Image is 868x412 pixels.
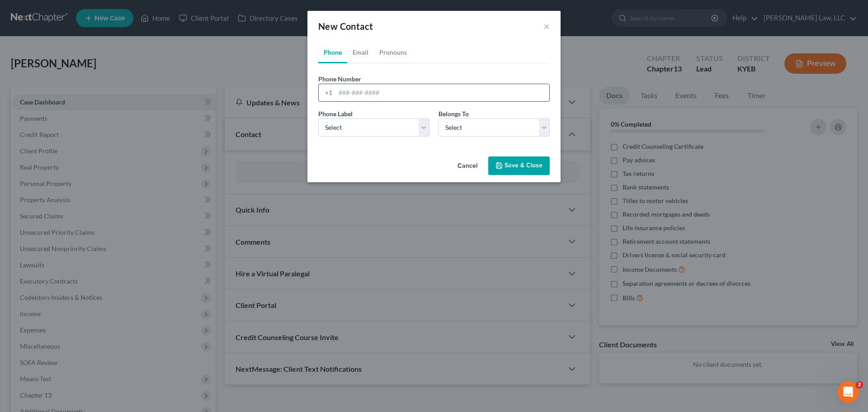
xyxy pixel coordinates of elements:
[318,42,347,63] a: Phone
[347,42,374,63] a: Email
[335,84,549,101] input: ###-###-####
[543,21,550,32] button: ×
[374,42,412,63] a: Pronouns
[856,381,863,388] span: 2
[837,381,859,403] iframe: Intercom live chat
[319,84,335,101] div: +1
[318,21,373,32] span: New Contact
[488,156,550,175] button: Save & Close
[318,75,361,83] span: Phone Number
[450,157,485,175] button: Cancel
[439,110,469,118] span: Belongs To
[318,110,353,118] span: Phone Label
